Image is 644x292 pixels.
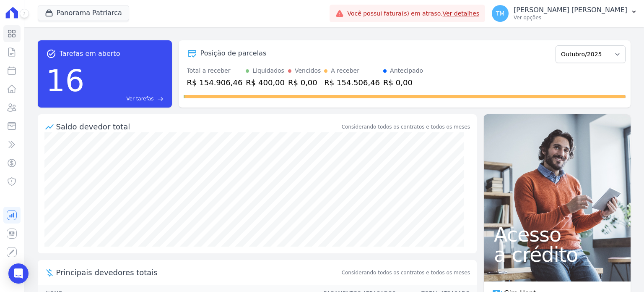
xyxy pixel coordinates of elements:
[88,95,163,103] a: Ver tarefas east
[288,77,321,88] div: R$ 0,00
[331,66,359,75] div: A receber
[342,123,470,131] div: Considerando todos os contratos e todos os meses
[38,5,129,21] button: Panorama Patriarca
[494,224,621,245] span: Acesso
[157,96,164,102] span: east
[56,121,340,132] div: Saldo devedor total
[443,10,480,17] a: Ver detalhes
[246,77,285,88] div: R$ 400,00
[496,11,505,16] span: TM
[383,77,423,88] div: R$ 0,00
[485,2,644,25] button: TM [PERSON_NAME] [PERSON_NAME] Ver opções
[46,49,56,59] span: task_alt
[324,77,380,88] div: R$ 154.506,46
[187,77,243,88] div: R$ 154.906,46
[342,269,470,276] span: Considerando todos os contratos e todos os meses
[187,66,243,75] div: Total a receber
[60,49,120,59] span: Tarefas em aberto
[46,59,85,103] div: 16
[295,66,321,75] div: Vencidos
[514,6,627,14] p: [PERSON_NAME] [PERSON_NAME]
[8,263,29,284] div: Open Intercom Messenger
[390,66,423,75] div: Antecipado
[126,95,153,103] span: Ver tarefas
[200,48,267,58] div: Posição de parcelas
[514,14,627,21] p: Ver opções
[347,9,479,18] span: Você possui fatura(s) em atraso.
[252,66,284,75] div: Liquidados
[494,245,621,265] span: a crédito
[56,267,340,278] span: Principais devedores totais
